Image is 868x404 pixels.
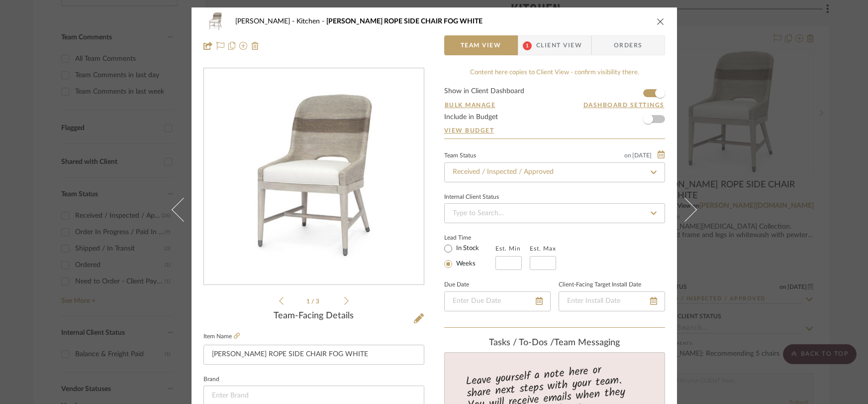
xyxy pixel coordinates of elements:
div: Team-Facing Details [203,311,424,322]
button: Dashboard Settings [583,101,665,110]
input: Enter Install Date [559,291,665,311]
div: Internal Client Status [444,195,499,200]
label: Due Date [444,282,469,287]
label: Est. Max [530,245,556,252]
label: Est. Min [495,245,521,252]
div: 0 [204,94,424,260]
input: Enter Due Date [444,291,551,311]
span: / [311,298,316,304]
span: [PERSON_NAME] ROPE SIDE CHAIR FOG WHITE [326,18,482,25]
div: Content here copies to Client View - confirm visibility there. [444,68,665,78]
label: Client-Facing Target Install Date [559,282,641,287]
img: Remove from project [251,42,259,50]
button: Bulk Manage [444,101,496,110]
mat-radio-group: Select item type [444,242,495,270]
img: 0b615796-6c2f-4bee-baee-3a683ae7795e_48x40.jpg [203,11,227,31]
span: on [624,152,631,158]
div: Team Status [444,153,476,158]
span: 1 [523,41,532,50]
span: Client View [536,35,582,55]
div: team Messaging [444,338,665,349]
button: close [656,17,665,26]
label: Weeks [454,260,476,269]
label: In Stock [454,244,479,253]
span: 1 [306,298,311,304]
label: Lead Time [444,233,495,242]
span: Team View [461,35,501,55]
input: Type to Search… [444,203,665,223]
input: Type to Search… [444,162,665,182]
span: Orders [603,35,654,55]
label: Brand [203,377,219,382]
img: 0b615796-6c2f-4bee-baee-3a683ae7795e_436x436.jpg [204,94,424,260]
a: View Budget [444,127,665,135]
span: Tasks / To-Dos / [489,338,554,347]
span: [DATE] [631,152,653,159]
span: 3 [316,298,321,304]
span: [PERSON_NAME] [235,18,296,25]
input: Enter Item Name [203,345,424,365]
label: Item Name [203,332,240,341]
span: Kitchen [296,18,326,25]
